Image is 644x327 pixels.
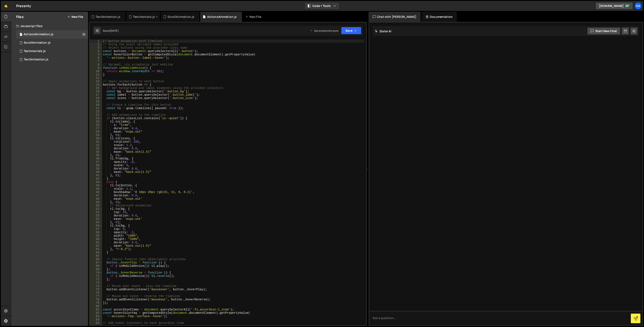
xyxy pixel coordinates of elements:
span: 1 [20,33,22,36]
div: 65 [90,254,102,258]
button: New File [67,15,83,18]
div: 10 [90,70,102,73]
div: 2 [90,43,102,46]
div: 63 [90,248,102,251]
div: 68 [90,264,102,268]
div: 58 [90,231,102,234]
div: 79 [90,301,102,305]
div: 16268/43878.js [16,39,88,47]
div: 51 [90,207,102,211]
div: 17 [90,93,102,96]
div: 22 [90,110,102,113]
div: 73 [90,281,102,284]
div: 16268/43877.js [16,30,88,39]
div: Documentation [421,12,457,22]
div: 80 [90,305,102,308]
div: 18 [90,96,102,100]
div: 14 [90,83,102,86]
a: 🤙 [1,1,11,11]
div: 75 [90,288,102,291]
div: 47 [90,194,102,197]
div: 81 [90,308,102,311]
div: 26 [90,123,102,127]
div: 55 [90,221,102,224]
div: Prezenty [16,3,31,8]
div: 72 [90,278,102,281]
div: 33 [90,147,102,150]
div: 35 [90,154,102,157]
div: 3 [90,46,102,50]
div: 71 [90,274,102,278]
div: 76 [90,291,102,294]
div: 40 [90,170,102,174]
div: 34 [90,150,102,154]
div: Testimonials.js [133,15,155,19]
button: Start new chat [587,27,621,35]
div: 36 [90,157,102,160]
div: 50 [90,204,102,207]
div: 53 [90,214,102,217]
button: Save [341,27,361,34]
div: 69 [90,268,102,271]
div: ActionsAnimation.js [207,15,237,19]
div: 20 [90,103,102,107]
div: 12 [90,76,102,80]
div: 7 [90,60,102,63]
div: 46 [90,190,102,194]
div: 85 [90,321,102,325]
div: 59 [90,234,102,237]
div: 30 [90,137,102,140]
div: 54 [90,217,102,221]
div: 66 [90,258,102,261]
a: [DOMAIN_NAME] [595,2,633,10]
div: 4 [90,50,102,53]
div: 19 [90,100,102,103]
div: [DATE] [110,29,119,33]
div: 32 [90,143,102,147]
div: 6 [90,56,102,60]
div: 56 [90,224,102,227]
div: 27 [90,127,102,130]
div: 1 [90,39,102,43]
div: 25 [90,120,102,123]
div: 15 [90,86,102,90]
div: 67 [90,261,102,264]
div: 64 [90,251,102,254]
div: 39 [90,167,102,170]
div: 84 [90,318,102,321]
div: 70 [90,271,102,274]
div: 77 [90,294,102,298]
div: 16268/43879.js [16,55,88,64]
div: TextAnimation.js [96,15,120,19]
div: 60 [90,237,102,241]
div: Ka [634,2,642,10]
div: Testimonials.js [24,49,46,53]
div: 82 [90,311,102,315]
div: 31 [90,140,102,143]
div: 44 [90,184,102,187]
div: 23 [90,113,102,117]
div: 16268/43876.js [16,47,88,55]
div: 62 [90,244,102,248]
div: ScrollAnimation.js [24,41,51,45]
div: 61 [90,241,102,244]
div: 11 [90,73,102,76]
div: 21 [90,107,102,110]
div: 24 [90,117,102,120]
div: Chat with [PERSON_NAME] [369,12,421,22]
div: 57 [90,227,102,231]
div: 43 [90,180,102,184]
div: ScrollAnimation.js [167,15,194,19]
div: ActionsAnimation.js [24,33,53,36]
div: 48 [90,197,102,201]
div: Dev and prod in sync [310,29,339,33]
div: 38 [90,164,102,167]
div: 5 [90,53,102,56]
div: 13 [90,80,102,83]
h2: Slater AI [375,29,392,33]
div: Javascript files [11,22,88,30]
div: 41 [90,174,102,177]
div: 78 [90,298,102,301]
div: 16 [90,90,102,93]
div: 37 [90,160,102,164]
